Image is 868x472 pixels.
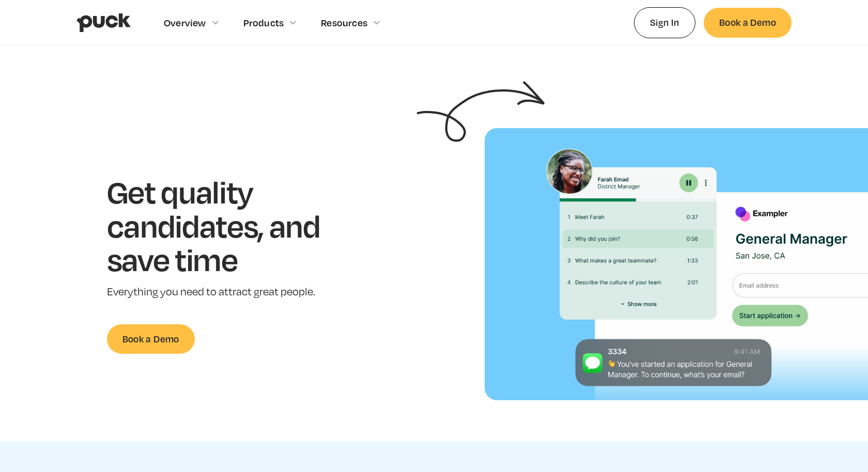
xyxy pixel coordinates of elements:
p: Everything you need to attract great people. [107,285,352,300]
a: Book a Demo [704,8,792,37]
div: Products [243,17,284,28]
h1: Get quality candidates, and save time [107,175,352,276]
a: Sign In [634,7,695,38]
div: Overview [164,17,206,28]
a: Book a Demo [107,324,195,354]
div: Resources [321,17,367,28]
